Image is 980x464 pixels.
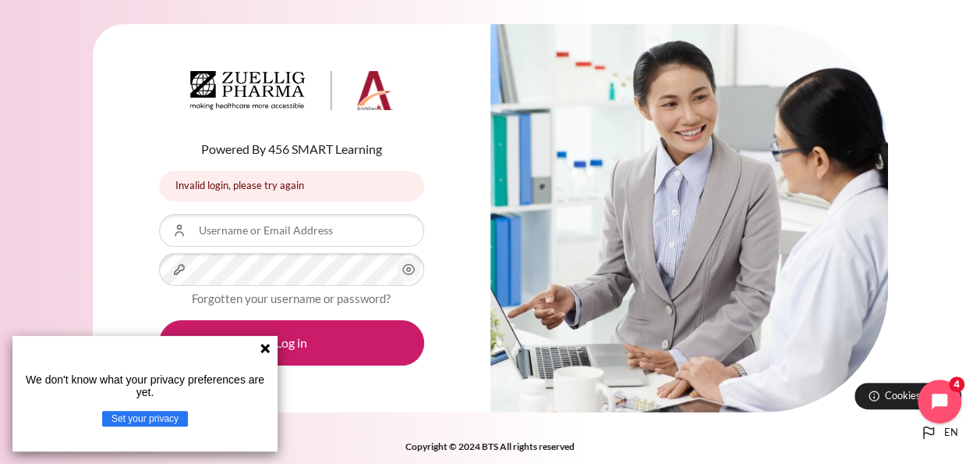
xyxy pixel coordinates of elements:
[405,441,575,452] strong: Copyright © 2024 BTS All rights reserved
[854,383,961,409] button: Cookies notice
[192,291,391,305] a: Forgotten your username or password?
[102,411,188,427] button: Set your privacy
[885,388,950,403] span: Cookies notice
[159,140,424,159] p: Powered By 456 SMART Learning
[19,373,271,398] p: We don't know what your privacy preferences are yet.
[190,71,393,116] a: Architeck
[190,71,393,110] img: Architeck
[159,214,424,247] input: Username or Email Address
[159,171,424,202] div: Invalid login, please try again
[159,320,424,366] button: Log in
[913,417,964,448] button: Languages
[944,425,958,441] span: en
